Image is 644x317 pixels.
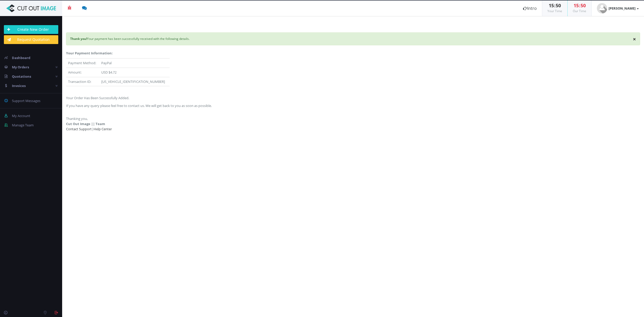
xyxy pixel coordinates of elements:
p: Thanking you, | [66,111,640,132]
strong: [PERSON_NAME] [609,6,635,11]
a: Intro [518,1,542,16]
img: user_default.jpg [597,3,607,13]
p: If you have any query please feel free to contact us. We will get back to you as soon as possible. [66,103,640,108]
p: Your Order Has Been Successfully Added. [66,95,640,100]
span: Dashboard [12,55,30,60]
strong: Cut Out Image || Team [66,121,105,126]
td: Transaction ID: [66,77,99,86]
td: PayPal [99,59,170,68]
a: Request Quotation [4,35,58,44]
a: Contact Support [66,127,92,131]
span: 50 [581,2,586,9]
a: Create New Order [4,25,58,34]
span: 15 [574,2,579,9]
td: Payment Method: [66,59,99,68]
a: Help Center [93,127,112,131]
td: USD $4.72 [99,68,170,77]
td: Amount: [66,68,99,77]
strong: Your Payment Information: [66,51,113,55]
button: × [633,37,636,42]
span: My Orders [12,65,29,69]
span: 50 [556,2,561,9]
span: Quotations [12,74,31,79]
img: Cut Out Image [4,4,58,12]
span: : [579,2,581,9]
span: My Account [12,113,30,118]
a: [PERSON_NAME] [592,1,644,16]
span: Manage Team [12,123,34,127]
small: Our Time [573,9,586,13]
span: : [554,2,556,9]
strong: Thank you! [70,37,87,41]
div: Your payment has been successfully received with the following details. [66,32,640,45]
span: Invoices [12,83,26,88]
td: [US_VEHICLE_IDENTIFICATION_NUMBER] [99,77,170,86]
span: 15 [549,2,554,9]
span: Support Messages [12,98,40,103]
small: Your Time [547,9,562,13]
